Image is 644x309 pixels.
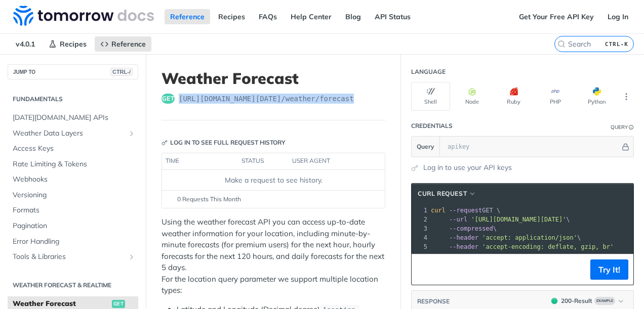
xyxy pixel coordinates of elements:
[411,82,450,111] button: Shell
[8,218,138,234] a: Pagination
[449,207,482,214] span: --request
[13,174,136,185] span: Webhooks
[611,123,634,131] div: QueryInformation
[417,262,431,277] button: Copy to clipboard
[482,234,577,241] span: 'accept: application/json'
[611,123,628,131] div: Query
[166,175,381,186] div: Make a request to see history.
[289,153,365,169] th: user agent
[431,207,446,214] span: curl
[482,243,614,250] span: 'accept-encoding: deflate, gzip, br'
[285,9,337,24] a: Help Center
[561,296,592,305] div: 200 - Result
[449,216,467,223] span: --url
[602,39,631,49] kbd: CTRL-K
[8,141,138,156] a: Access Keys
[111,39,146,49] span: Reference
[602,9,634,24] a: Log In
[13,113,136,123] span: [DATE][DOMAIN_NAME] APIs
[162,94,175,104] span: get
[165,9,210,24] a: Reference
[622,92,631,101] svg: More ellipsis
[577,82,616,111] button: Python
[128,253,136,261] button: Show subpages for Tools & Libraries
[13,221,136,231] span: Pagination
[8,172,138,187] a: Webhooks
[128,129,136,138] button: Show subpages for Weather Data Layers
[557,40,566,48] svg: Search
[8,110,138,125] a: [DATE][DOMAIN_NAME] APIs
[417,142,434,151] span: Query
[8,188,138,203] a: Versioning
[8,234,138,249] a: Error Handling
[340,9,367,24] a: Blog
[8,126,138,141] a: Weather Data LayersShow subpages for Weather Data Layers
[590,259,628,280] button: Try It!
[423,162,512,173] a: Log in to use your API keys
[43,36,92,52] a: Recipes
[412,206,429,215] div: 1
[95,36,151,52] a: Reference
[162,140,168,146] svg: Key
[412,137,440,157] button: Query
[162,216,385,296] p: Using the weather forecast API you can access up-to-date weather information for your location, i...
[60,39,87,49] span: Recipes
[179,94,354,104] span: https://api.tomorrow.io/v4/weather/forecast
[471,216,566,223] span: '[URL][DOMAIN_NAME][DATE]'
[411,67,446,76] div: Language
[8,203,138,218] a: Formats
[13,128,125,139] span: Weather Data Layers
[8,64,138,79] button: JUMP TOCTRL-/
[177,195,241,204] span: 0 Requests This Month
[412,233,429,242] div: 4
[594,297,615,305] span: Example
[162,153,238,169] th: time
[238,153,289,169] th: status
[253,9,283,24] a: FAQs
[13,144,136,154] span: Access Keys
[414,189,480,199] button: cURL Request
[13,237,136,247] span: Error Handling
[13,6,154,26] img: Tomorrow.io Weather API Docs
[431,225,497,232] span: \
[412,224,429,233] div: 3
[162,138,286,147] div: Log in to see full request history
[369,9,416,24] a: API Status
[453,82,492,111] button: Node
[513,9,599,24] a: Get Your Free API Key
[449,234,478,241] span: --header
[417,296,450,306] button: RESPONSE
[8,281,138,290] h2: Weather Forecast & realtime
[442,137,620,157] input: apikey
[13,299,109,309] span: Weather Forecast
[412,215,429,224] div: 2
[620,142,631,152] button: Hide
[213,9,251,24] a: Recipes
[551,298,557,304] span: 200
[536,82,575,111] button: PHP
[112,300,125,308] span: get
[449,243,478,250] span: --header
[494,82,533,111] button: Ruby
[412,242,429,251] div: 5
[8,157,138,172] a: Rate Limiting & Tokens
[629,125,634,130] i: Information
[411,121,453,130] div: Credentials
[8,249,138,264] a: Tools & LibrariesShow subpages for Tools & Libraries
[13,205,136,215] span: Formats
[619,89,634,104] button: More Languages
[13,252,125,262] span: Tools & Libraries
[431,207,500,214] span: GET \
[162,69,385,87] h1: Weather Forecast
[8,95,138,104] h2: Fundamentals
[13,190,136,200] span: Versioning
[418,189,467,198] span: cURL Request
[546,296,628,306] button: 200200-ResultExample
[431,216,570,223] span: \
[449,225,493,232] span: --compressed
[10,36,41,52] span: v4.0.1
[13,159,136,169] span: Rate Limiting & Tokens
[431,234,581,241] span: \
[110,68,133,76] span: CTRL-/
